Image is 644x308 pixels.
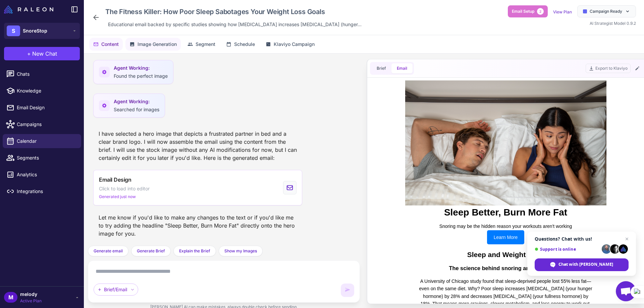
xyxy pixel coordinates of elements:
[17,137,76,145] span: Calendar
[535,258,629,271] div: Chat with Raleon
[41,184,215,191] h3: The science behind snoring and fat storage
[371,63,391,73] button: Brief
[17,70,76,78] span: Chats
[222,38,259,51] button: Schedule
[23,27,47,35] span: SnoreStop
[537,8,544,15] span: 2
[234,41,255,48] span: Schedule
[17,87,76,95] span: Knowledge
[20,291,42,298] span: melody
[3,184,81,198] a: Integrations
[101,41,119,48] span: Content
[179,248,210,254] span: Explain the Brief
[131,246,171,256] button: Generate Brief
[508,5,548,17] button: Email Setup2
[558,261,613,267] span: Chat with [PERSON_NAME]
[108,21,362,28] span: Educational email backed by specific studies showing how [MEDICAL_DATA] increases [MEDICAL_DATA] ...
[89,38,123,51] button: Content
[535,236,629,242] span: Questions? Chat with us!
[3,168,81,182] a: Analytics
[553,9,572,14] a: View Plan
[138,41,177,48] span: Image Generation
[137,248,165,254] span: Generate Brief
[27,50,31,58] span: +
[590,21,636,26] span: AI Strategist Model 0.9.2
[105,19,364,29] div: Click to edit description
[196,41,215,48] span: Segment
[114,98,159,105] span: Agent Working:
[94,248,123,254] span: Generate email
[93,211,302,240] div: Let me know if you'd like to make any changes to the text or if you'd like me to try adding the h...
[377,65,386,71] span: Brief
[262,38,319,51] button: Klaviyo Campaign
[633,64,641,72] button: Edit Email
[109,150,147,164] a: Learn More
[94,284,138,296] div: Brief/Email
[3,67,81,81] a: Chats
[535,247,599,252] span: Support is online
[4,23,80,39] button: SSnoreStop
[183,38,219,51] button: Segment
[125,38,181,51] button: Image Generation
[3,151,81,165] a: Segments
[4,292,17,303] div: M
[3,117,81,131] a: Campaigns
[623,235,631,243] span: Close chat
[7,25,20,36] div: S
[4,5,56,13] a: Raleon Logo
[3,101,81,115] a: Email Design
[616,281,636,301] div: Open chat
[114,64,168,72] span: Agent Working:
[114,107,159,112] span: Searched for images
[20,298,42,304] span: Active Plan
[3,84,81,98] a: Knowledge
[17,171,76,178] span: Analytics
[41,142,215,149] p: Snoring may be the hidden reason your workouts aren't working
[17,104,76,111] span: Email Design
[4,47,80,60] button: +New Chat
[17,154,76,162] span: Segments
[88,246,128,256] button: Generate email
[93,127,302,165] div: I have selected a hero image that depicts a frustrated partner in bed and a clear brand logo. I w...
[41,128,215,136] h1: Sleep Better, Burn More Fat
[219,246,263,256] button: Show my Images
[103,5,364,18] div: Click to edit campaign name
[173,246,216,256] button: Explain the Brief
[391,63,413,73] button: Email
[99,194,136,200] span: Generated just now
[114,73,168,79] span: Found the perfect image
[586,64,631,73] button: Export to Klaviyo
[17,188,76,195] span: Integrations
[4,5,53,13] img: Raleon Logo
[99,176,131,184] span: Email Design
[590,8,622,14] span: Campaign Ready
[32,50,57,58] span: New Chat
[512,8,534,14] span: Email Setup
[17,121,76,128] span: Campaigns
[41,171,215,178] h2: Sleep and Weight Loss
[224,248,257,254] span: Show my Images
[41,197,215,227] p: A University of Chicago study found that sleep-deprived people lost 55% less fat—even on the same...
[3,134,81,148] a: Calendar
[99,185,150,192] span: Click to load into editor
[274,41,315,48] span: Klaviyo Campaign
